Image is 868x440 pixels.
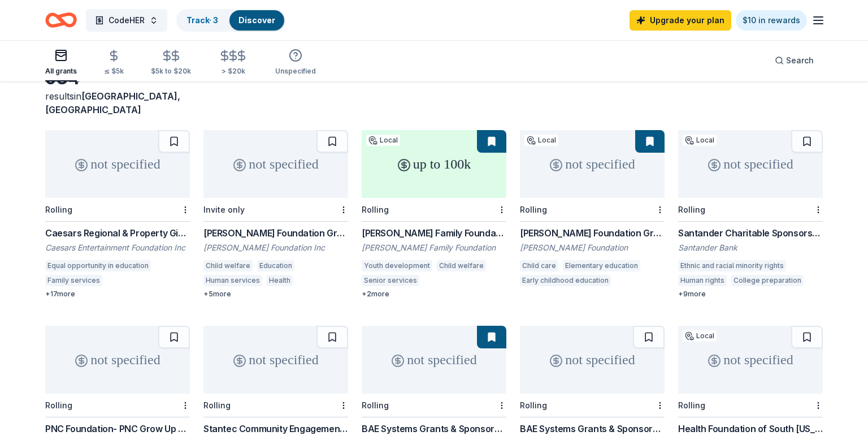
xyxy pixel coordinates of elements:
button: $5k to $20k [151,45,191,81]
div: not specified [45,130,190,198]
div: not specified [203,326,348,394]
a: Discover [238,15,275,25]
div: Local [524,135,558,146]
div: Human services [203,275,262,286]
div: > $20k [218,67,248,76]
div: Caesars Regional & Property Giving [45,226,190,240]
div: Family services [45,275,102,286]
button: All grants [45,44,77,81]
div: + 5 more [203,290,348,299]
div: Human rights [678,275,727,286]
div: [PERSON_NAME] Foundation Inc [203,242,348,253]
div: BAE Systems Grants & Sponsorships [520,422,665,435]
a: Track· 3 [186,15,218,25]
div: not specified [520,130,665,198]
div: + 17 more [45,290,190,299]
button: CodeHER [86,9,167,32]
div: + 2 more [362,290,506,299]
button: > $20k [218,45,248,81]
button: Unspecified [275,44,316,81]
div: Caesars Entertainment Foundation Inc [45,242,190,253]
div: College preparation [731,275,804,286]
a: up to 100kLocalRolling[PERSON_NAME] Family Foundation Grant[PERSON_NAME] Family FoundationYouth d... [362,130,506,299]
span: Search [786,54,814,67]
div: Ethnic and racial minority rights [678,260,786,271]
span: [GEOGRAPHIC_DATA], [GEOGRAPHIC_DATA] [45,90,180,115]
a: not specifiedInvite only[PERSON_NAME] Foundation Grant[PERSON_NAME] Foundation IncChild welfareEd... [203,130,348,299]
div: All grants [45,67,77,76]
div: Senior services [362,275,419,286]
div: Health Foundation of South [US_STATE] Grants [678,422,823,435]
div: Rolling [678,205,705,214]
button: Search [766,49,823,72]
a: not specifiedRollingCaesars Regional & Property GivingCaesars Entertainment Foundation IncEqual o... [45,130,190,299]
div: Equal opportunity in education [45,260,151,271]
div: Rolling [45,205,72,214]
span: in [45,90,180,115]
div: [PERSON_NAME] Foundation Grant: [US_STATE] [520,226,665,240]
div: [PERSON_NAME] Family Foundation [362,242,506,253]
div: PNC Foundation- PNC Grow Up Great [45,422,190,435]
div: Santander Charitable Sponsorship Program [678,226,823,240]
div: results [45,89,190,117]
div: Rolling [362,205,389,214]
div: Child care [520,260,558,271]
div: Invite only [203,205,245,214]
div: Rolling [520,205,547,214]
div: Rolling [203,400,231,410]
div: Child welfare [437,260,486,271]
div: Local [366,135,400,146]
span: CodeHER [108,14,145,27]
div: not specified [678,326,823,394]
div: [PERSON_NAME] Family Foundation Grant [362,226,506,240]
div: Child welfare [203,260,253,271]
div: [PERSON_NAME] Foundation Grant [203,226,348,240]
div: Health [267,275,293,286]
div: Youth development [362,260,432,271]
div: Local [683,135,717,146]
a: Upgrade your plan [630,10,731,31]
div: not specified [678,130,823,198]
div: ≤ $5k [104,67,124,76]
button: Track· 3Discover [176,9,285,32]
div: not specified [520,326,665,394]
div: Vocational education [424,275,498,286]
a: not specifiedLocalRollingSantander Charitable Sponsorship ProgramSantander BankEthnic and racial ... [678,130,823,299]
div: Early childhood education [520,275,611,286]
div: Rolling [45,400,72,410]
button: ≤ $5k [104,45,124,81]
div: Rolling [520,400,547,410]
div: Santander Bank [678,242,823,253]
div: not specified [45,326,190,394]
div: Rolling [362,400,389,410]
div: Stantec Community Engagement Grant [203,422,348,435]
a: $10 in rewards [736,10,807,31]
div: Rolling [678,400,705,410]
div: Elementary education [563,260,640,271]
div: Local [683,330,717,342]
a: Home [45,7,77,33]
div: Education [257,260,294,271]
div: Unspecified [275,67,316,76]
div: $5k to $20k [151,67,191,76]
div: BAE Systems Grants & Sponsorships [362,422,506,435]
div: not specified [203,130,348,198]
a: not specifiedLocalRolling[PERSON_NAME] Foundation Grant: [US_STATE][PERSON_NAME] FoundationChild ... [520,130,665,290]
div: [PERSON_NAME] Foundation [520,242,665,253]
div: not specified [362,326,506,394]
div: + 9 more [678,290,823,299]
div: up to 100k [362,130,506,198]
